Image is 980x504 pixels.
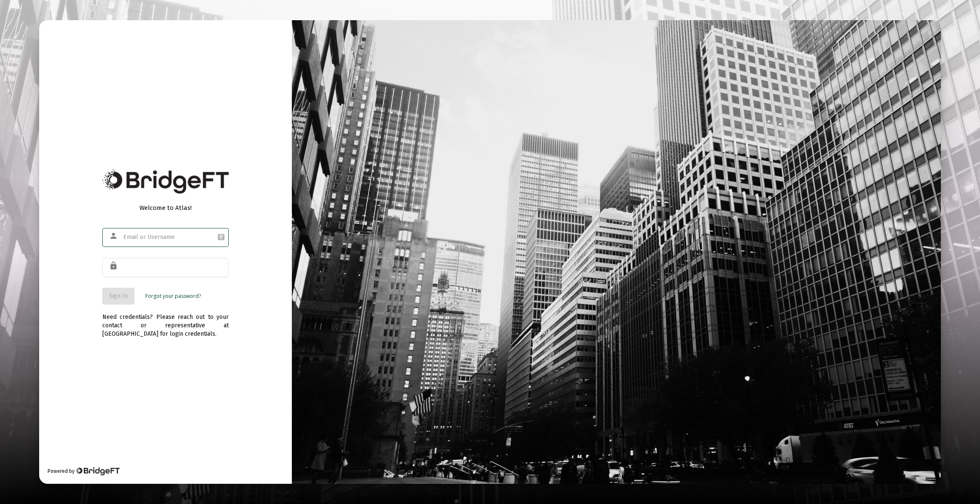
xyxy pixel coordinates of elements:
[75,467,120,475] img: Bridge Financial Technology Logo
[109,292,128,300] span: Sign In
[48,467,120,475] div: Powered by
[102,288,134,305] button: Sign In
[102,305,229,338] div: Need credentials? Please reach out to your contact or representative at [GEOGRAPHIC_DATA] for log...
[102,170,229,194] img: Bridge Financial Technology Logo
[109,261,119,271] mat-icon: lock
[145,292,201,300] a: Forgot your password?
[123,234,224,241] input: Email or Username
[102,204,229,212] div: Welcome to Atlas!
[109,231,119,241] mat-icon: person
